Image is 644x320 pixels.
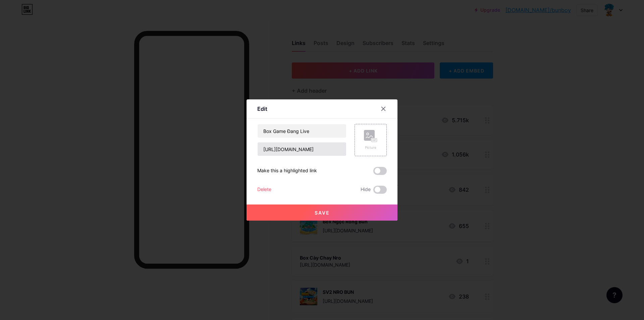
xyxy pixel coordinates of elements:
input: Title [258,124,346,138]
div: Edit [257,105,267,113]
button: Save [247,204,397,221]
span: Save [315,210,330,216]
span: Hide [361,186,371,194]
div: Make this a highlighted link [257,167,317,175]
input: URL [258,142,346,156]
div: Delete [257,186,271,194]
div: Picture [364,145,377,150]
